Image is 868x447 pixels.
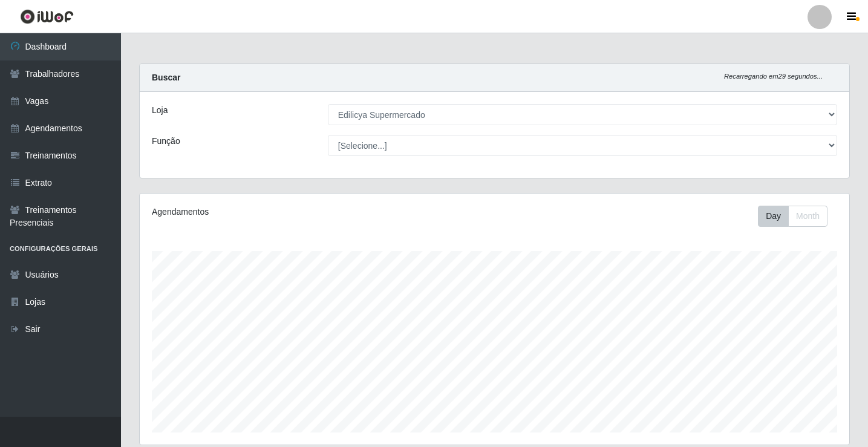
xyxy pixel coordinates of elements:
[758,206,837,227] div: Toolbar with button groups
[152,73,180,82] strong: Buscar
[152,135,180,148] label: Função
[20,9,74,24] img: CoreUI Logo
[152,206,427,218] div: Agendamentos
[758,206,789,227] button: Day
[152,104,168,117] label: Loja
[724,73,823,80] i: Recarregando em 29 segundos...
[788,206,827,227] button: Month
[758,206,827,227] div: First group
